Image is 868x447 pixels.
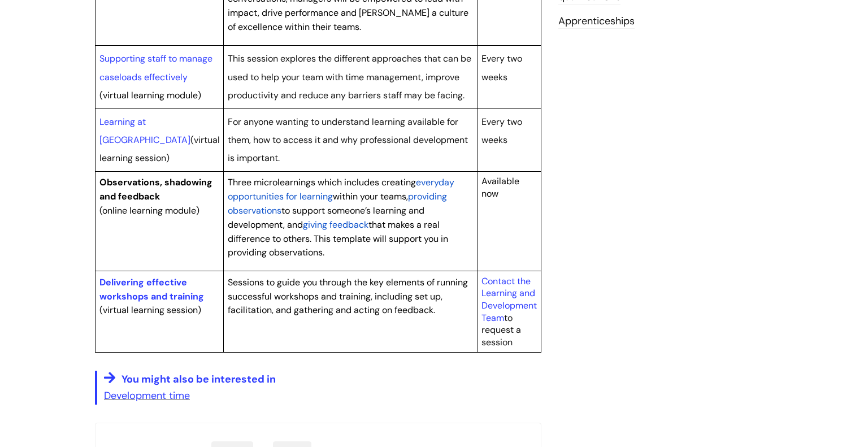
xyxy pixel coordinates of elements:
[228,219,448,259] span: that makes a real difference to others. This template will support you in providing observations.
[228,189,447,217] a: providing observations
[99,176,212,202] strong: Observations, shadowing and feedback
[228,276,468,316] span: Sessions to guide you through the key elements of running successful workshops and training, incl...
[481,175,519,199] span: Available now
[99,116,190,146] span: Learning at [GEOGRAPHIC_DATA]
[228,116,468,164] span: For anyone wanting to understand learning available for them, how to access it and why profession...
[303,218,368,231] a: giving feedback
[99,304,201,316] span: (virtual learning session)
[333,190,408,202] span: within your teams,
[481,275,537,348] span: to request a session
[228,175,454,203] a: everyday opportunities for learning
[481,116,522,146] span: Every two weeks
[481,275,537,324] a: Contact the Learning and Development Team
[228,176,416,188] span: Three microlearnings which includes creating
[99,115,190,146] a: Learning at [GEOGRAPHIC_DATA]
[303,219,368,231] span: giving feedback
[99,276,204,302] a: Delivering effective workshops and training
[228,190,447,216] span: providing observations
[228,205,424,231] span: to support someone’s learning and development, and
[121,372,276,386] span: You might also be interested in
[228,53,471,101] span: This session explores the different approaches that can be used to help your team with time manag...
[104,389,190,402] a: Development time
[558,14,635,29] a: Apprenticeships
[99,205,199,216] span: (online learning module)
[99,53,212,83] a: Supporting staff to manage caseloads effectively
[99,89,201,101] span: (virtual learning module)
[481,53,522,83] span: Every two weeks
